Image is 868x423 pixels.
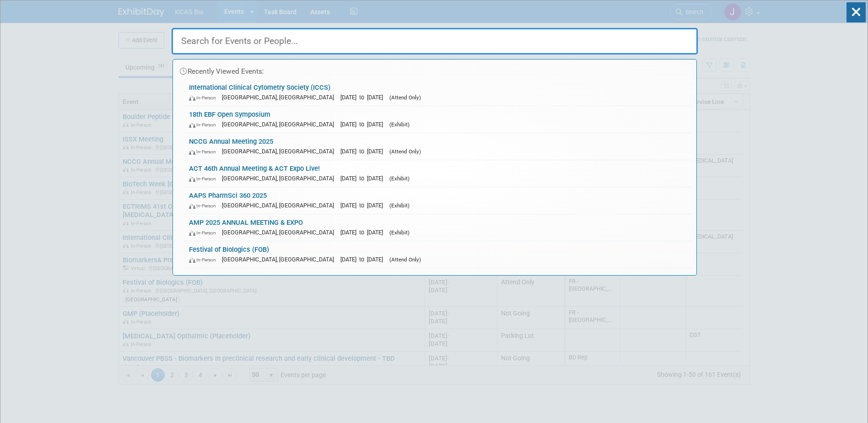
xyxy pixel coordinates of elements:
[340,202,388,209] span: [DATE] to [DATE]
[340,121,388,128] span: [DATE] to [DATE]
[184,187,692,214] a: AAPS PharmSci 360 2025 In-Person [GEOGRAPHIC_DATA], [GEOGRAPHIC_DATA] [DATE] to [DATE] (Exhibit)
[172,28,698,54] input: Search for Events or People...
[178,60,692,79] div: Recently Viewed Events:
[340,256,388,263] span: [DATE] to [DATE]
[222,256,339,263] span: [GEOGRAPHIC_DATA], [GEOGRAPHIC_DATA]
[389,256,421,263] span: (Attend Only)
[184,241,692,268] a: Festival of Biologics (FOB) In-Person [GEOGRAPHIC_DATA], [GEOGRAPHIC_DATA] [DATE] to [DATE] (Atte...
[184,133,692,160] a: NCCG Annual Meeting 2025 In-Person [GEOGRAPHIC_DATA], [GEOGRAPHIC_DATA] [DATE] to [DATE] (Attend ...
[222,148,339,155] span: [GEOGRAPHIC_DATA], [GEOGRAPHIC_DATA]
[189,176,220,182] span: In-Person
[222,94,339,101] span: [GEOGRAPHIC_DATA], [GEOGRAPHIC_DATA]
[189,122,220,128] span: In-Person
[340,94,388,101] span: [DATE] to [DATE]
[340,175,388,182] span: [DATE] to [DATE]
[189,257,220,263] span: In-Person
[184,79,692,106] a: International Clinical Cytometry Society (ICCS) In-Person [GEOGRAPHIC_DATA], [GEOGRAPHIC_DATA] [D...
[389,229,410,236] span: (Exhibit)
[222,202,339,209] span: [GEOGRAPHIC_DATA], [GEOGRAPHIC_DATA]
[389,175,410,182] span: (Exhibit)
[389,148,421,155] span: (Attend Only)
[189,95,220,101] span: In-Person
[184,106,692,133] a: 18th EBF Open Symposium In-Person [GEOGRAPHIC_DATA], [GEOGRAPHIC_DATA] [DATE] to [DATE] (Exhibit)
[184,214,692,241] a: AMP 2025 ANNUAL MEETING & EXPO In-Person [GEOGRAPHIC_DATA], [GEOGRAPHIC_DATA] [DATE] to [DATE] (E...
[222,121,339,128] span: [GEOGRAPHIC_DATA], [GEOGRAPHIC_DATA]
[222,229,339,236] span: [GEOGRAPHIC_DATA], [GEOGRAPHIC_DATA]
[189,149,220,155] span: In-Person
[222,175,339,182] span: [GEOGRAPHIC_DATA], [GEOGRAPHIC_DATA]
[189,203,220,209] span: In-Person
[184,160,692,187] a: ACT 46th Annual Meeting & ACT Expo Live! In-Person [GEOGRAPHIC_DATA], [GEOGRAPHIC_DATA] [DATE] to...
[189,230,220,236] span: In-Person
[340,148,388,155] span: [DATE] to [DATE]
[389,94,421,101] span: (Attend Only)
[389,202,410,209] span: (Exhibit)
[389,121,410,128] span: (Exhibit)
[340,229,388,236] span: [DATE] to [DATE]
